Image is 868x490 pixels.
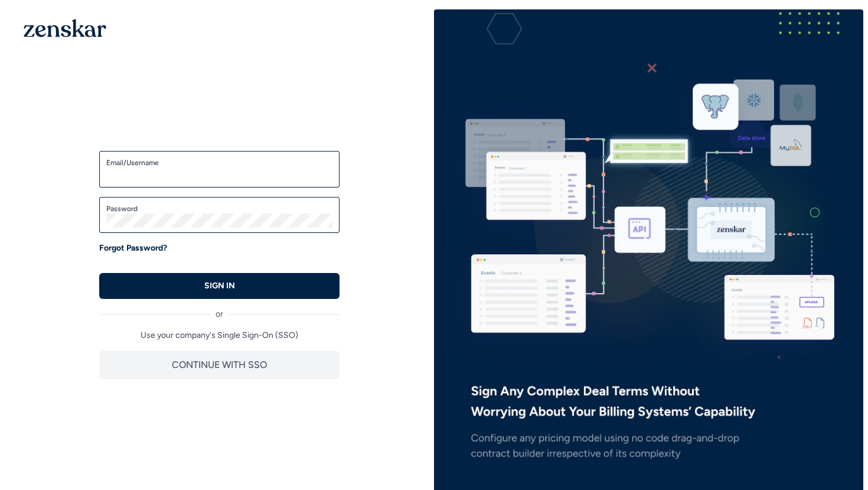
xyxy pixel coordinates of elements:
[204,280,235,292] p: SIGN IN
[24,19,106,37] img: 1OGAJ2xQqyY4LXKgY66KYq0eOWRCkrZdAb3gUhuVAqdWPZE9SRJmCz+oDMSn4zDLXe31Ii730ItAGKgCKgCCgCikA4Av8PJUP...
[99,273,340,299] button: SIGN IN
[99,330,340,341] p: Use your company's Single Sign-On (SSO)
[99,351,340,379] button: CONTINUE WITH SSO
[99,242,167,254] a: Forgot Password?
[106,158,332,167] label: Email/Username
[99,299,340,320] div: or
[106,204,332,213] label: Password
